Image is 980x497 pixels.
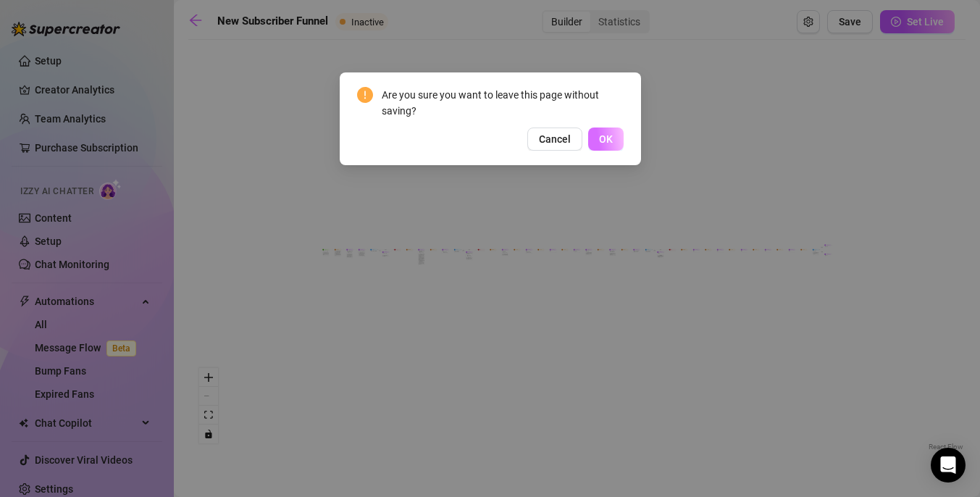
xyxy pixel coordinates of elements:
[539,133,571,145] span: Cancel
[599,133,613,145] span: OK
[931,448,966,483] div: Open Intercom Messenger
[588,128,624,151] button: OK
[527,128,582,151] button: Cancel
[357,87,373,103] span: exclamation-circle
[382,87,624,119] div: Are you sure you want to leave this page without saving?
